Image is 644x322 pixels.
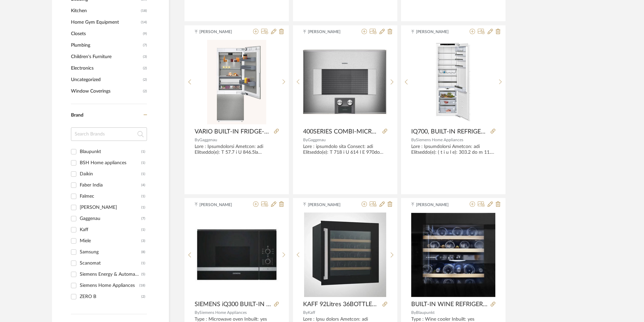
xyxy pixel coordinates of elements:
span: By [303,138,308,142]
img: 400SERIES COMBI-MICROWAVE OVEN 60x45cm DOOR HINGE : RIGHT, STAINLESS STEEL, BACKED GLASS FRONT [303,49,387,114]
span: [PERSON_NAME] [416,202,459,208]
span: [PERSON_NAME] [199,202,242,208]
span: Children's Furniture [71,51,141,63]
div: Siemens Home Appliances [80,280,139,291]
span: (9) [143,28,147,39]
span: By [303,311,308,315]
span: (14) [141,17,147,28]
span: Window Coverings [71,85,141,97]
div: (1) [141,258,145,269]
span: By [411,138,416,142]
span: By [195,138,199,142]
span: [PERSON_NAME] [199,29,242,35]
div: Lore : Ipsumdolorsi Ametcon: adi Elitseddo(e): ( t i u l e): 303.2 do m 11.8 al e 28.2 ad Minim v... [411,144,495,155]
span: 400SERIES COMBI-MICROWAVE OVEN 60x45cm DOOR HINGE : RIGHT, STAINLESS STEEL, BACKED GLASS FRONT [303,128,380,135]
span: SIEMENS iQ300 BUILT-IN MICROWAVE OVEN 60x38cm STAINLESS STEEL [195,301,271,308]
div: Lore : ipsumdolo sita Consect: adi Elitseddo(e): T 718 i U 614 l E 970do Magnaali/ Enimadmi: veni... [303,144,387,155]
img: IQ700, BUILT-IN REFRIGERATOR, 177.5 x 56cm [430,40,477,124]
span: [PERSON_NAME] [416,29,459,35]
div: [PERSON_NAME] [80,202,141,213]
div: Lore : Ipsumdolorsi Ametcon: adi Elitseddo(e): T 57.7 i U 846.5la Etdolore/ Magnaali: Enim admini... [195,144,279,155]
span: By [411,311,416,315]
div: (1) [141,169,145,179]
span: Siemens Home Appliances [199,311,247,315]
span: (18) [141,5,147,16]
span: [PERSON_NAME] [308,202,350,208]
span: (7) [143,40,147,51]
span: BUILT-IN WINE REFRIGERATION 5WK 610FF0 [411,301,488,308]
span: Blaupunkt [416,311,435,315]
div: (1) [141,191,145,202]
span: (2) [143,86,147,97]
span: Gaggenau [199,138,217,142]
div: Blaupunkt [80,146,141,157]
span: Gaggenau [308,138,326,142]
div: (7) [141,213,145,224]
span: VARIO BUILT-IN FRIDGE-FREEZER WITH FREEZER AT BOTTOM 212.5x75.6cm SOFT CLOSE FLAT HINGE [195,128,271,135]
span: Kaff [308,311,315,315]
div: (2) [141,291,145,302]
div: (18) [139,280,145,291]
span: (3) [143,51,147,62]
div: Scanomat [80,258,141,269]
div: (1) [141,224,145,235]
div: Daikin [80,169,141,179]
div: (4) [141,180,145,191]
img: SIEMENS iQ300 BUILT-IN MICROWAVE OVEN 60x38cm STAINLESS STEEL [195,227,279,282]
div: BSH Home appliances [80,157,141,168]
div: Siemens Energy & Automation [80,269,141,280]
div: Samsung [80,247,141,257]
div: (1) [141,146,145,157]
img: VARIO BUILT-IN FRIDGE-FREEZER WITH FREEZER AT BOTTOM 212.5x75.6cm SOFT CLOSE FLAT HINGE [207,40,266,124]
div: Faber India [80,180,141,191]
div: (1) [141,202,145,213]
span: KAFF 92Litres 36BOTTLES WINE COOLER (INNER GLASS WITH UV PROTECTION, WC92BI, BLACK [303,301,380,308]
img: KAFF 92Litres 36BOTTLES WINE COOLER (INNER GLASS WITH UV PROTECTION, WC92BI, BLACK [304,213,386,297]
span: Siemens Home Appliances [416,138,463,142]
span: (2) [143,63,147,74]
span: Home Gym Equipment [71,17,139,28]
div: (3) [141,236,145,246]
span: Electronics [71,63,141,74]
div: Gaggenau [80,213,141,224]
input: Search Brands [71,127,147,141]
span: IQ700, BUILT-IN REFRIGERATOR, 177.5 x 56cm [411,128,488,135]
div: Kaff [80,224,141,235]
span: (2) [143,74,147,85]
img: BUILT-IN WINE REFRIGERATION 5WK 610FF0 [411,213,495,297]
span: Uncategorized [71,74,141,85]
div: (5) [141,269,145,280]
div: (1) [141,157,145,168]
div: ZERO B [80,291,141,302]
span: Closets [71,28,141,40]
div: (8) [141,247,145,257]
div: Falmec [80,191,141,202]
span: By [195,311,199,315]
span: Brand [71,113,83,118]
div: Miele [80,236,141,246]
span: Kitchen [71,5,139,17]
span: Plumbing [71,40,141,51]
span: [PERSON_NAME] [308,29,350,35]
